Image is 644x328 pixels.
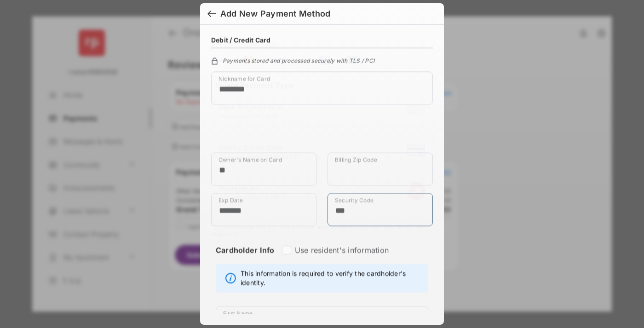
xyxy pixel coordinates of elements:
label: Use resident's information [295,246,389,255]
h4: Debit / Credit Card [211,36,271,44]
iframe: Credit card field [211,112,433,153]
div: Payments stored and processed securely with TLS / PCI [211,56,433,64]
span: This information is required to verify the cardholder's identity. [241,269,423,288]
strong: Cardholder Info [216,246,275,271]
div: Add New Payment Method [220,9,330,19]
